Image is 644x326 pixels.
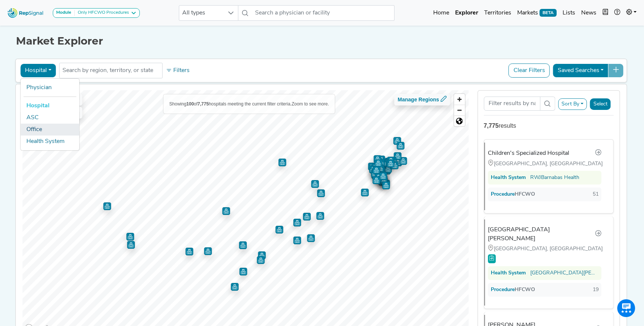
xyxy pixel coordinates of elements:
[379,172,387,180] div: Map marker
[430,6,452,20] a: Home
[377,159,385,167] div: Map marker
[20,100,79,112] a: Hospital
[382,180,390,188] div: Map marker
[257,256,265,264] div: Map marker
[377,170,385,178] div: Map marker
[387,160,395,167] div: Map marker
[20,82,79,94] a: Physician
[379,171,386,179] div: Map marker
[481,6,514,20] a: Territories
[311,180,319,188] div: Map marker
[276,226,283,234] div: Map marker
[20,112,79,124] a: ASC
[553,63,609,78] button: Saved Searches
[371,170,379,177] div: Map marker
[491,174,526,182] div: Health System
[379,178,386,186] div: Map marker
[599,6,611,20] button: Intel Book
[488,225,595,243] div: [GEOGRAPHIC_DATA][PERSON_NAME]
[222,207,230,215] div: Map marker
[395,94,450,105] button: Manage Regions
[126,233,134,241] div: Map marker
[509,63,550,78] button: Clear Filters
[387,157,395,164] div: Map marker
[56,10,71,15] strong: Module
[164,64,191,77] button: Filters
[16,35,628,48] h1: Market Explorer
[382,182,390,189] div: Map marker
[454,115,465,126] button: Reset bearing to north
[26,94,82,105] button: Show My Territories
[169,101,292,107] span: Showing of hospitals meeting the current filter criteria.
[75,10,129,16] div: Only HFCWO Procedures
[399,157,407,165] div: Map marker
[484,121,614,130] div: results
[292,101,329,107] span: Zoom to see more.
[491,190,535,198] div: HFCWO
[491,286,535,294] div: HFCWO
[383,159,390,166] div: Map marker
[369,166,377,173] div: Map marker
[307,234,315,242] div: Map marker
[62,66,159,75] input: Search by region, territory, or state
[368,163,376,170] div: Map marker
[293,219,301,226] div: Map marker
[317,189,325,197] div: Map marker
[375,173,383,181] div: Map marker
[397,142,405,150] div: Map marker
[374,159,382,167] div: Map marker
[316,212,324,220] div: Map marker
[53,8,140,18] button: ModuleOnly HFCWO Procedures
[379,159,387,167] div: Map marker
[231,283,239,291] div: Map marker
[373,166,380,174] div: Map marker
[379,172,387,180] div: Map marker
[454,105,465,115] button: Zoom out
[186,101,194,107] b: 100
[593,190,599,198] div: 51
[488,245,602,253] div: [GEOGRAPHIC_DATA], [GEOGRAPHIC_DATA]
[179,6,224,20] span: All types
[252,5,394,21] input: Search a physician or facility
[204,247,212,255] div: Map marker
[514,6,560,20] a: MarketsBETA
[454,116,465,126] span: Reset zoom
[26,107,82,118] button: Explore Geography
[278,159,286,166] div: Map marker
[372,168,380,176] div: Map marker
[361,189,369,196] div: Map marker
[377,156,385,163] div: Map marker
[377,166,385,174] div: Map marker
[239,241,247,249] div: Map marker
[303,213,311,221] div: Map marker
[593,286,599,294] div: 19
[394,152,402,160] div: Map marker
[488,160,602,168] div: [GEOGRAPHIC_DATA], [GEOGRAPHIC_DATA]
[452,6,481,20] a: Explorer
[590,98,611,110] button: Select
[371,163,379,171] div: Map marker
[293,237,301,244] div: Map marker
[488,254,496,264] span: This hospital has ongoing trials
[384,162,392,170] div: Map marker
[540,9,557,16] span: BETA
[391,162,399,169] div: Map marker
[380,177,388,185] div: Map marker
[371,171,379,179] div: Map marker
[454,94,465,105] button: Zoom in
[393,137,401,145] div: Map marker
[373,176,380,184] div: Map marker
[383,167,391,175] div: Map marker
[595,229,602,239] a: Go to hospital profile
[558,98,587,110] button: Sort By
[239,268,247,276] div: Map marker
[488,149,569,158] div: Children's Specialized Hospital
[374,155,381,163] div: Map marker
[380,175,387,183] div: Map marker
[20,124,79,136] a: Office
[491,269,526,277] div: Health System
[595,149,602,158] a: Go to hospital profile
[186,248,193,255] div: Map marker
